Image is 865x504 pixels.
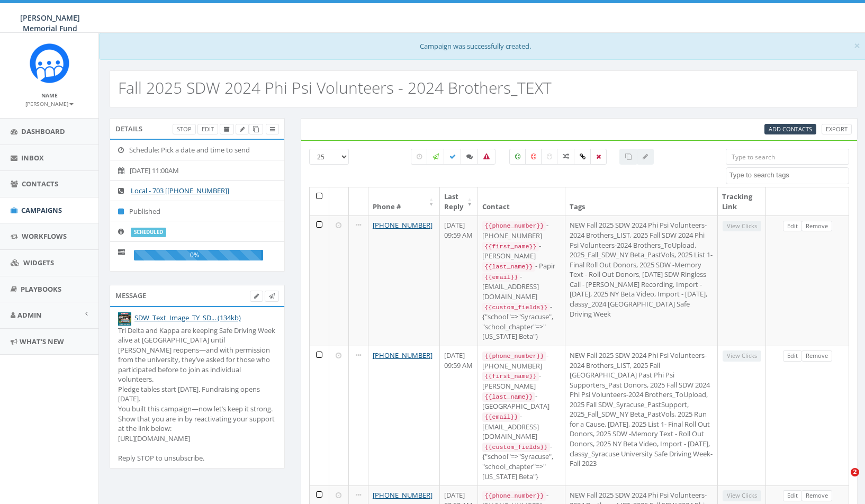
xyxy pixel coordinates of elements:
[726,149,849,165] input: Type to search
[373,490,432,500] a: [PHONE_NUMBER]
[23,258,54,267] span: Widgets
[482,371,561,391] div: - [PERSON_NAME]
[482,262,535,272] code: {{last_name}}
[118,326,276,463] div: Tri Delta and Kappa are keeping Safe Driving Week alive at [GEOGRAPHIC_DATA] until [PERSON_NAME] ...
[851,468,859,476] span: 2
[118,147,129,154] i: Schedule: Pick a date and time to send
[769,125,812,133] span: CSV files only
[253,125,259,133] span: Clone Campaign
[801,221,832,232] a: Remove
[482,272,561,302] div: - [EMAIL_ADDRESS][DOMAIN_NAME]
[110,160,284,181] li: [DATE] 11:00AM
[482,352,546,361] code: {{phone_number}}
[131,186,229,195] a: Local - 703 [[PHONE_NUMBER]]
[590,149,607,165] label: Removed
[368,187,440,215] th: Phone #: activate to sort column ascending
[482,242,538,251] code: {{first_name}}
[801,350,832,362] a: Remove
[411,149,428,165] label: Pending
[783,490,802,501] a: Edit
[41,92,58,99] small: Name
[783,221,802,232] a: Edit
[509,149,526,165] label: Positive
[482,411,561,442] div: - [EMAIL_ADDRESS][DOMAIN_NAME]
[541,149,558,165] label: Neutral
[525,149,542,165] label: Negative
[482,350,561,371] div: - [PHONE_NUMBER]
[482,391,561,411] div: - [GEOGRAPHIC_DATA]
[20,13,80,33] span: [PERSON_NAME] Memorial Fund
[482,302,561,341] div: - {"school"=>"Syracuse", "school_chapter"=>"[US_STATE] Beta"}
[21,205,62,215] span: Campaigns
[764,124,816,135] a: Add Contacts
[783,350,802,362] a: Edit
[482,261,561,272] div: - Papir
[440,346,479,485] td: [DATE] 09:59 AM
[482,442,561,481] div: - {"school"=>"Syracuse", "school_chapter"=>"[US_STATE] Beta"}
[270,125,275,133] span: View Campaign Delivery Statistics
[482,220,561,240] div: - [PHONE_NUMBER]
[801,490,832,501] a: Remove
[25,98,74,108] a: [PERSON_NAME]
[110,118,285,139] div: Details
[118,208,129,215] i: Published
[574,149,591,165] label: Link Clicked
[854,40,860,51] button: Close
[482,392,535,402] code: {{last_name}}
[131,228,166,237] label: scheduled
[477,149,495,165] label: Bounced
[21,284,61,294] span: Playbooks
[22,231,67,241] span: Workflows
[854,38,860,53] span: ×
[729,170,849,180] textarea: Search
[461,149,479,165] label: Replied
[20,337,64,346] span: What's New
[254,292,259,300] span: Edit Campaign Body
[478,187,565,215] th: Contact
[482,303,549,312] code: {{custom_fields}}
[440,215,479,346] td: [DATE] 09:59 AM
[373,350,432,360] a: [PHONE_NUMBER]
[822,124,852,135] a: Export
[482,273,520,282] code: {{email}}
[482,443,549,452] code: {{custom_fields}}
[110,201,284,222] li: Published
[482,221,546,231] code: {{phone_number}}
[565,215,718,346] td: NEW Fall 2025 SDW 2024 Phi Psi Volunteers-2024 Brothers_LIST, 2025 Fall SDW 2024 Phi Psi Voluntee...
[25,100,74,107] small: [PERSON_NAME]
[134,250,263,260] div: 0%
[21,153,44,163] span: Inbox
[482,491,546,501] code: {{phone_number}}
[482,412,520,422] code: {{email}}
[557,149,575,165] label: Mixed
[427,149,445,165] label: Sending
[269,292,275,300] span: Send Test Message
[240,125,245,133] span: Edit Campaign Title
[22,179,58,188] span: Contacts
[224,125,230,133] span: Archive Campaign
[134,313,241,322] a: SDW_Text_Image_TY_SD... (134kb)
[440,187,479,215] th: Last Reply: activate to sort column ascending
[110,140,284,160] li: Schedule: Pick a date and time to send
[17,310,42,320] span: Admin
[21,127,65,136] span: Dashboard
[110,285,285,306] div: Message
[829,468,854,493] iframe: Intercom live chat
[565,346,718,485] td: NEW Fall 2025 SDW 2024 Phi Psi Volunteers-2024 Brothers_LIST, 2025 Fall [GEOGRAPHIC_DATA] Past Ph...
[718,187,766,215] th: Tracking Link
[173,124,196,135] a: Stop
[373,220,432,230] a: [PHONE_NUMBER]
[118,79,552,96] h2: Fall 2025 SDW 2024 Phi Psi Volunteers - 2024 Brothers_TEXT
[482,372,538,381] code: {{first_name}}
[565,187,718,215] th: Tags
[482,241,561,261] div: - [PERSON_NAME]
[30,43,69,83] img: Rally_Corp_Icon.png
[444,149,462,165] label: Delivered
[769,125,812,133] span: Add Contacts
[197,124,218,135] a: Edit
